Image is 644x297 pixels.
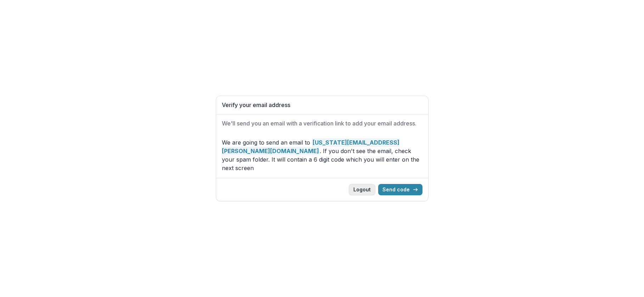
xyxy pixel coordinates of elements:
button: Send code [378,184,422,195]
h1: Verify your email address [222,102,422,108]
strong: [US_STATE][EMAIL_ADDRESS][PERSON_NAME][DOMAIN_NAME] [222,138,399,155]
h2: We'll send you an email with a verification link to add your email address. [222,120,422,127]
p: We are going to send an email to . If you don't see the email, check your spam folder. It will co... [222,138,422,172]
button: Logout [349,184,375,195]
